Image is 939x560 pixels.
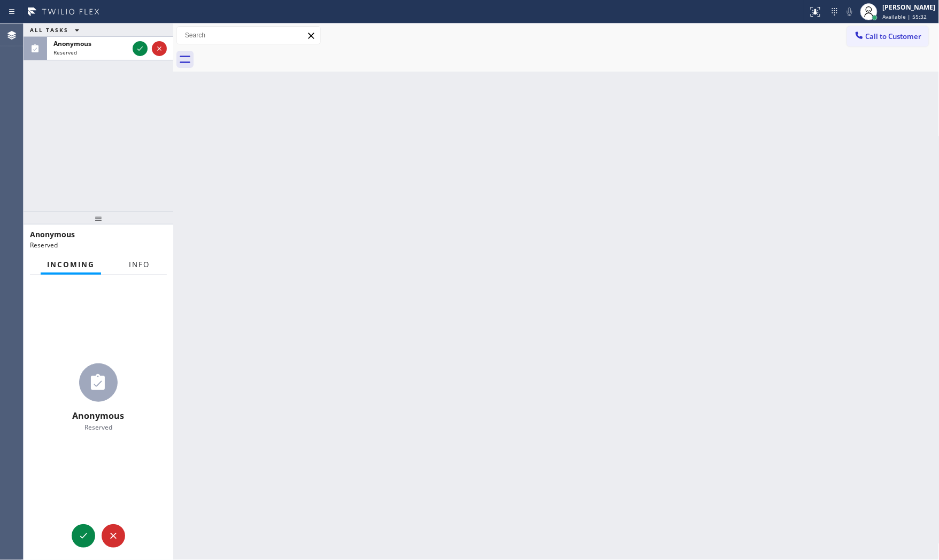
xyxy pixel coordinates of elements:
span: Call to Customer [866,32,922,41]
span: Info [129,260,150,269]
button: Incoming [41,254,101,275]
button: Accept [72,524,95,548]
button: Accept [133,41,148,56]
span: Incoming [47,260,95,269]
button: Mute [842,4,857,19]
span: Reserved [84,423,112,432]
button: Call to Customer [847,26,929,46]
button: Info [122,254,156,275]
button: Reject [102,524,125,548]
button: ALL TASKS [24,24,90,36]
span: ALL TASKS [30,26,68,34]
span: Anonymous [53,39,91,48]
button: Reject [152,41,167,56]
span: Reserved [30,240,58,250]
span: Anonymous [73,410,125,422]
span: Reserved [53,49,77,56]
input: Search [177,27,320,44]
div: [PERSON_NAME] [883,3,936,12]
span: Available | 55:32 [883,13,927,20]
span: Anonymous [30,229,75,239]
